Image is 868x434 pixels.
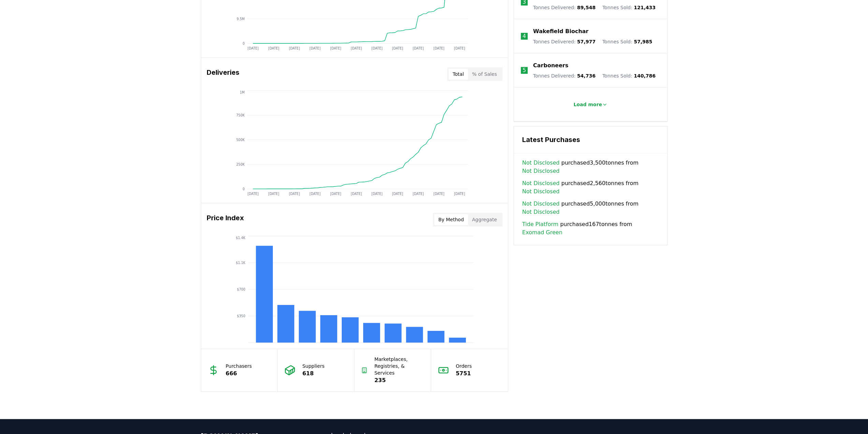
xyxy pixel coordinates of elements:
[468,69,501,80] button: % of Sales
[236,236,245,239] tspan: $1.4K
[634,5,656,10] span: 121,433
[523,32,526,40] p: 4
[522,200,659,216] span: purchased 5,000 tonnes from
[448,69,468,80] button: Total
[523,66,526,74] p: 5
[236,138,245,141] tspan: 500K
[602,72,656,79] p: Tonnes Sold :
[236,17,245,20] tspan: 9.5M
[236,261,245,264] tspan: $1.1K
[371,46,382,50] tspan: [DATE]
[236,113,245,117] tspan: 750K
[456,363,472,369] p: Orders
[522,159,659,175] span: purchased 3,500 tonnes from
[309,192,320,196] tspan: [DATE]
[522,208,560,216] a: Not Disclosed
[392,192,403,196] tspan: [DATE]
[522,167,560,175] a: Not Disclosed
[374,376,424,384] p: 235
[573,101,602,108] p: Load more
[434,214,468,225] button: By Method
[412,192,423,196] tspan: [DATE]
[268,192,279,196] tspan: [DATE]
[374,356,424,376] p: Marketplaces, Registries, & Services
[207,213,244,226] h3: Price Index
[454,46,465,50] tspan: [DATE]
[302,369,324,378] p: 618
[330,46,341,50] tspan: [DATE]
[302,363,324,369] p: Suppliers
[602,4,656,11] p: Tonnes Sold :
[602,38,652,45] p: Tonnes Sold :
[533,72,595,79] p: Tonnes Delivered :
[468,214,501,225] button: Aggregate
[237,314,245,318] tspan: $350
[533,27,588,36] a: Wakefield Biochar
[392,46,403,50] tspan: [DATE]
[522,220,558,228] a: Tide Platform
[533,38,595,45] p: Tonnes Delivered :
[247,46,258,50] tspan: [DATE]
[268,46,279,50] tspan: [DATE]
[522,135,659,145] h3: Latest Purchases
[577,5,595,10] span: 89,548
[309,46,320,50] tspan: [DATE]
[207,67,239,81] h3: Deliveries
[239,90,244,94] tspan: 1M
[522,159,560,167] a: Not Disclosed
[226,369,252,378] p: 666
[454,192,465,196] tspan: [DATE]
[289,46,299,50] tspan: [DATE]
[433,46,444,50] tspan: [DATE]
[456,369,472,378] p: 5751
[289,192,299,196] tspan: [DATE]
[242,187,245,191] tspan: 0
[568,98,613,111] button: Load more
[533,61,568,70] a: Carboneers
[351,192,362,196] tspan: [DATE]
[237,287,245,291] tspan: $700
[247,192,258,196] tspan: [DATE]
[522,220,659,237] span: purchased 167 tonnes from
[522,200,560,208] a: Not Disclosed
[351,46,362,50] tspan: [DATE]
[577,73,595,79] span: 54,736
[226,363,252,369] p: Purchasers
[330,192,341,196] tspan: [DATE]
[236,162,245,166] tspan: 250K
[433,192,444,196] tspan: [DATE]
[242,41,245,45] tspan: 0
[533,4,595,11] p: Tonnes Delivered :
[522,228,562,237] a: Exomad Green
[634,39,652,44] span: 57,985
[577,39,595,44] span: 57,977
[522,179,560,187] a: Not Disclosed
[522,187,560,196] a: Not Disclosed
[371,192,382,196] tspan: [DATE]
[522,179,659,196] span: purchased 2,560 tonnes from
[634,73,656,79] span: 140,786
[412,46,423,50] tspan: [DATE]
